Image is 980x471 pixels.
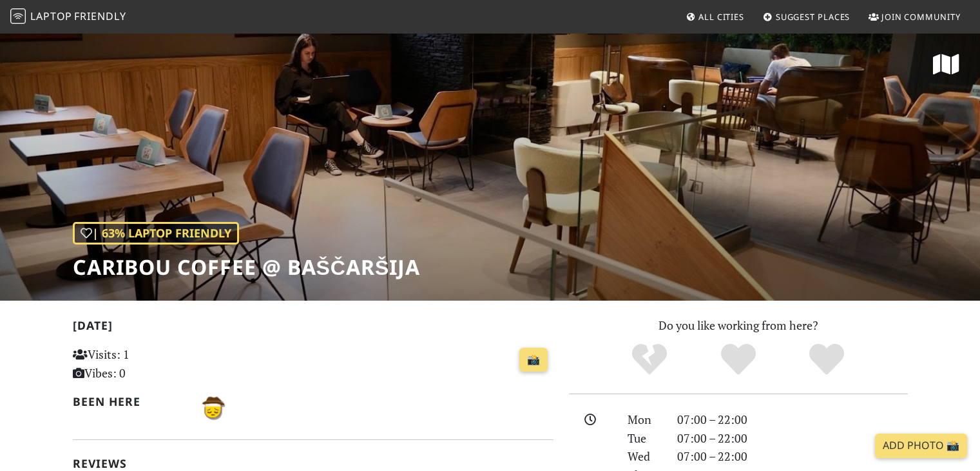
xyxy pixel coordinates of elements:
[620,410,669,429] div: Mon
[30,9,72,23] span: Laptop
[73,345,223,383] p: Visits: 1 Vibes: 0
[10,8,26,24] img: LaptopFriendly
[73,395,182,408] h2: Been here
[73,457,553,470] h2: Reviews
[782,342,871,377] div: Definitely!
[569,316,908,335] p: Do you like working from here?
[519,348,548,372] a: 📸
[620,447,669,466] div: Wed
[197,392,227,423] img: 3609-basel.jpg
[694,342,783,377] div: Yes
[698,11,744,23] span: All Cities
[875,434,967,458] a: Add Photo 📸
[669,429,916,448] div: 07:00 – 22:00
[758,5,856,28] a: Suggest Places
[669,447,916,466] div: 07:00 – 22:00
[73,255,421,279] h1: Caribou Coffee @ Baščaršija
[776,11,850,23] span: Suggest Places
[863,5,966,28] a: Join Community
[73,319,553,337] h2: [DATE]
[10,6,126,28] a: LaptopFriendly LaptopFriendly
[620,429,669,448] div: Tue
[680,5,749,28] a: All Cities
[73,222,239,245] div: | 63% Laptop Friendly
[881,11,961,23] span: Join Community
[669,410,916,429] div: 07:00 – 22:00
[74,9,126,23] span: Friendly
[197,399,227,414] span: Basel B
[605,342,694,377] div: No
